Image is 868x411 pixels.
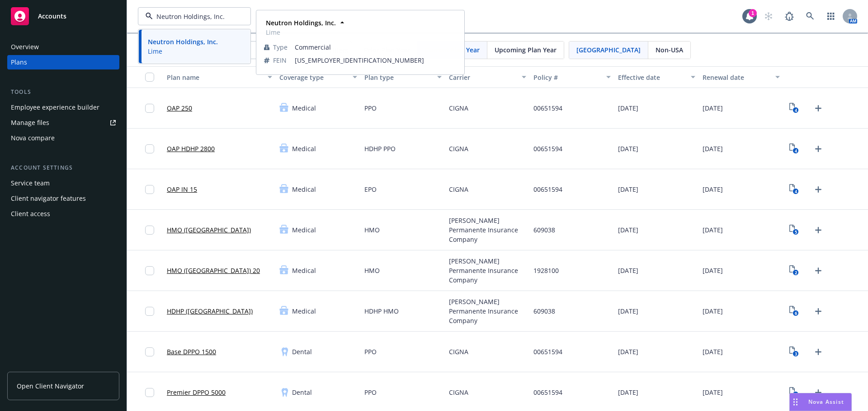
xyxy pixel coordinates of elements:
[145,73,154,82] input: Select all
[145,388,154,397] input: Toggle Row Selected
[364,266,380,275] span: HMO
[7,207,119,221] a: Client access
[167,266,260,275] a: HMO ([GEOGRAPHIC_DATA]) 20
[7,55,119,69] a: Plans
[145,144,154,153] input: Toggle Row Selected
[795,189,797,194] text: 4
[787,263,802,278] a: View Plan Documents
[533,185,562,194] span: 00651594
[364,185,377,194] span: EPO
[822,7,840,25] a: Switch app
[273,42,288,52] span: Type
[780,7,798,25] a: Report a Bug
[795,148,797,154] text: 4
[533,103,562,113] span: 00651594
[795,270,797,276] text: 2
[618,225,638,235] span: [DATE]
[11,55,27,69] div: Plans
[614,66,699,88] button: Effective date
[292,144,316,153] span: Medical
[449,144,468,153] span: CIGNA
[7,191,119,206] a: Client navigator features
[273,55,287,65] span: FEIN
[292,266,316,275] span: Medical
[449,103,468,113] span: CIGNA
[449,73,516,82] div: Carrier
[618,306,638,316] span: [DATE]
[787,101,802,115] a: View Plan Documents
[11,176,50,190] div: Service team
[7,163,119,172] div: Account settings
[795,351,797,357] text: 3
[533,388,562,397] span: 00651594
[576,45,641,55] span: [GEOGRAPHIC_DATA]
[533,306,555,316] span: 609038
[618,347,638,356] span: [DATE]
[295,42,457,52] span: Commercial
[295,55,457,65] span: [US_EMPLOYER_IDENTIFICATION_NUMBER]
[167,347,216,356] a: Base DPPO 1500
[11,100,99,115] div: Employee experience builder
[17,381,84,391] span: Open Client Navigator
[167,73,262,82] div: Plan name
[292,185,316,194] span: Medical
[789,393,852,411] button: Nova Assist
[7,100,119,115] a: Employee experience builder
[167,388,226,397] a: Premier DPPO 5000
[787,223,802,237] a: View Plan Documents
[11,115,49,130] div: Manage files
[787,142,802,156] a: View Plan Documents
[292,347,312,356] span: Dental
[7,40,119,54] a: Overview
[167,185,197,194] a: OAP IN 15
[618,144,638,153] span: [DATE]
[7,115,119,130] a: Manage files
[787,385,802,400] a: View Plan Documents
[449,297,526,325] span: [PERSON_NAME] Permanente Insurance Company
[808,398,844,406] span: Nova Assist
[145,347,154,356] input: Toggle Row Selected
[449,388,468,397] span: CIGNA
[533,266,559,275] span: 1928100
[811,101,826,115] a: Upload Plan Documents
[795,310,797,316] text: 6
[533,144,562,153] span: 00651594
[266,18,336,27] strong: Neutron Holdings, Inc.
[703,306,723,316] span: [DATE]
[811,182,826,197] a: Upload Plan Documents
[787,345,802,359] a: View Plan Documents
[167,225,251,235] a: HMO ([GEOGRAPHIC_DATA])
[364,225,380,235] span: HMO
[153,12,232,21] input: Filter by keyword
[703,388,723,397] span: [DATE]
[449,216,526,244] span: [PERSON_NAME] Permanente Insurance Company
[145,104,154,113] input: Toggle Row Selected
[811,142,826,156] a: Upload Plan Documents
[145,307,154,316] input: Toggle Row Selected
[795,229,797,235] text: 5
[266,28,336,37] span: Lime
[618,73,685,82] div: Effective date
[618,388,638,397] span: [DATE]
[148,46,218,56] span: Lime
[703,347,723,356] span: [DATE]
[7,176,119,190] a: Service team
[364,144,396,153] span: HDHP PPO
[11,131,55,145] div: Nova compare
[7,131,119,145] a: Nova compare
[167,306,253,316] a: HDHP ([GEOGRAPHIC_DATA])
[167,103,192,113] a: OAP 250
[703,266,723,275] span: [DATE]
[811,385,826,400] a: Upload Plan Documents
[759,7,778,25] a: Start snowing
[787,304,802,319] a: View Plan Documents
[292,388,312,397] span: Dental
[11,207,50,221] div: Client access
[145,266,154,275] input: Toggle Row Selected
[656,45,683,55] span: Non-USA
[703,225,723,235] span: [DATE]
[38,13,66,20] span: Accounts
[790,393,801,411] div: Drag to move
[811,345,826,359] a: Upload Plan Documents
[801,7,819,25] a: Search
